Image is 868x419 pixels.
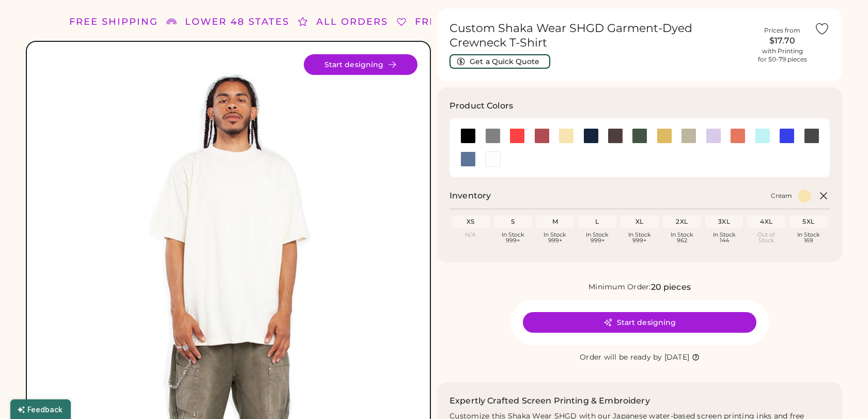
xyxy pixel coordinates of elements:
[819,373,863,417] iframe: Front Chat
[496,218,530,226] div: S
[756,35,808,47] div: $17.70
[450,190,491,202] h2: Inventory
[588,282,651,292] div: Minimum Order:
[749,232,783,243] div: Out of Stock
[764,26,800,35] div: Prices from
[450,395,650,407] h2: Expertly Crafted Screen Printing & Embroidery
[707,232,741,243] div: In Stock 144
[664,352,690,363] div: [DATE]
[707,218,741,226] div: 3XL
[792,218,826,226] div: 5XL
[450,100,513,112] h3: Product Colors
[665,218,699,226] div: 2XL
[623,218,657,226] div: XL
[758,47,807,64] div: with Printing for 50-79 pieces
[454,232,488,238] div: N/A
[185,15,289,29] div: LOWER 48 STATES
[580,232,614,243] div: In Stock 999+
[580,352,662,363] div: Order will be ready by
[665,232,699,243] div: In Stock 962
[304,54,417,75] button: Start designing
[454,218,488,226] div: XS
[69,15,158,29] div: FREE SHIPPING
[749,218,783,226] div: 4XL
[316,15,388,29] div: ALL ORDERS
[792,232,826,243] div: In Stock 169
[450,54,550,69] button: Get a Quick Quote
[538,232,572,243] div: In Stock 999+
[496,232,530,243] div: In Stock 999+
[450,21,750,50] h1: Custom Shaka Wear SHGD Garment-Dyed Crewneck T-Shirt
[538,218,572,226] div: M
[651,281,691,293] div: 20 pieces
[415,15,504,29] div: FREE SHIPPING
[771,192,792,200] div: Cream
[523,312,756,333] button: Start designing
[580,218,614,226] div: L
[623,232,657,243] div: In Stock 999+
